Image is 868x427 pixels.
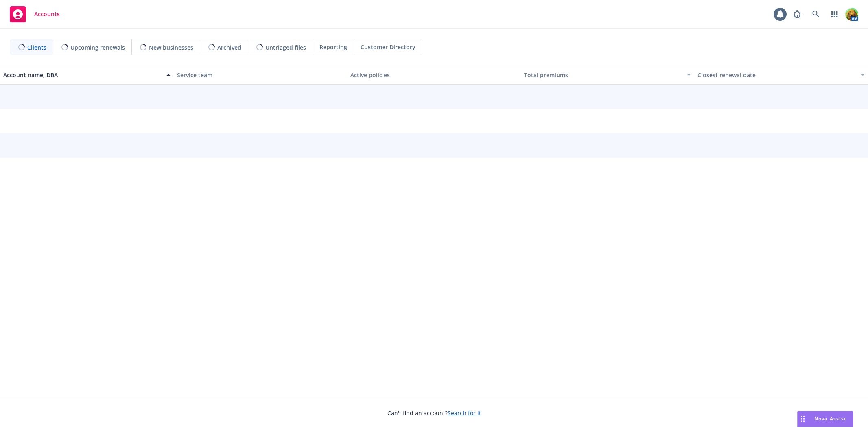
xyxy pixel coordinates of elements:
a: Switch app [826,6,843,22]
span: Nova Assist [814,415,846,422]
div: Total premiums [524,71,682,79]
button: Closest renewal date [694,65,868,85]
img: photo [845,8,858,21]
button: Total premiums [521,65,695,85]
div: Account name, DBA [3,71,162,79]
span: Untriaged files [265,43,306,52]
button: Active policies [347,65,521,85]
div: Closest renewal date [697,71,856,79]
span: Clients [27,43,46,52]
a: Report a Bug [789,6,805,22]
div: Drag to move [798,411,808,427]
span: Archived [217,43,241,52]
a: Accounts [7,3,63,26]
span: Reporting [319,43,347,51]
button: Service team [174,65,348,85]
div: Service team [177,71,344,79]
a: Search for it [448,409,481,417]
span: Can't find an account? [387,409,481,417]
button: Nova Assist [797,411,853,427]
span: New businesses [149,43,193,52]
span: Upcoming renewals [70,43,125,52]
div: Active policies [350,71,518,79]
span: Customer Directory [361,43,415,51]
a: Search [808,6,824,22]
span: Accounts [34,11,60,17]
